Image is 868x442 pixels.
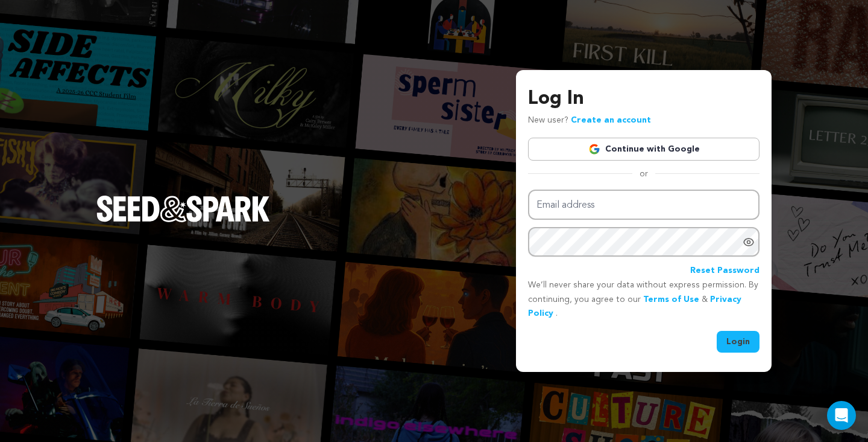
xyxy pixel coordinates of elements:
img: Google logo [588,143,600,155]
button: Login [717,331,759,353]
p: New user? [528,114,651,128]
span: or [632,168,655,180]
a: Terms of Use [643,295,699,304]
h3: Log In [528,85,759,114]
a: Show password as plain text. Warning: this will display your password on the screen. [743,236,755,248]
a: Create an account [571,116,651,124]
a: Reset Password [690,264,759,278]
div: Open Intercom Messenger [827,401,856,430]
input: Email address [528,190,759,220]
a: Continue with Google [528,138,759,161]
p: We’ll never share your data without express permission. By continuing, you agree to our & . [528,278,759,321]
img: Seed&Spark Logo [96,196,270,222]
a: Seed&Spark Homepage [96,196,270,246]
